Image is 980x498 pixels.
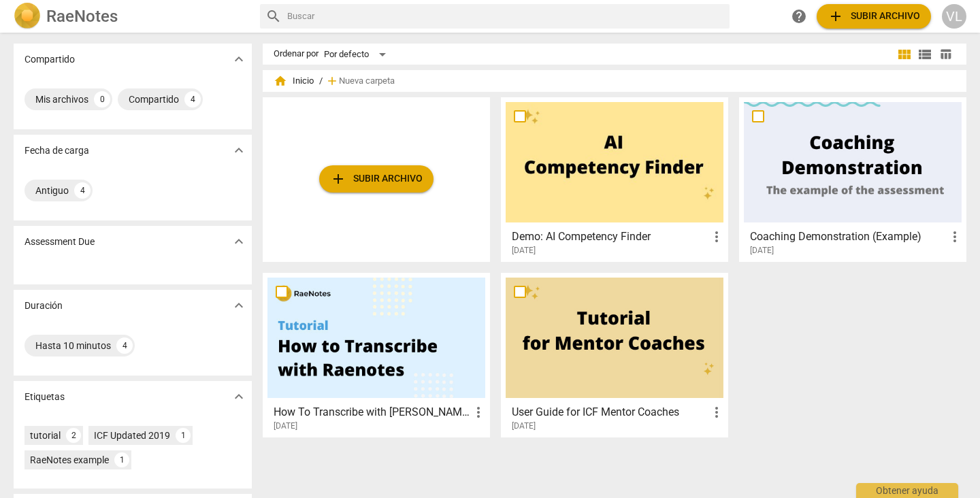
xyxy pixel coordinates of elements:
[791,8,807,24] span: help
[512,229,708,245] h3: Demo: AI Competency Finder
[470,404,487,420] span: more_vert
[750,245,774,256] span: [DATE]
[512,245,536,256] span: [DATE]
[828,8,844,24] span: add
[184,91,201,107] div: 4
[229,231,249,252] button: Mostrar más
[330,171,423,187] span: Subir archivo
[35,184,69,197] div: Antiguo
[114,452,129,467] div: 1
[229,140,249,161] button: Mostrar más
[319,76,323,86] span: /
[24,299,63,313] p: Duración
[274,49,318,59] div: Ordenar por
[817,4,931,29] button: Subir
[896,46,913,63] span: view_module
[325,74,339,88] span: add
[116,337,133,354] div: 4
[231,142,247,159] span: expand_more
[339,76,395,86] span: Nueva carpeta
[708,229,725,245] span: more_vert
[744,102,962,256] a: Coaching Demonstration (Example)[DATE]
[947,229,963,245] span: more_vert
[274,74,314,88] span: Inicio
[94,91,110,107] div: 0
[917,46,933,63] span: view_list
[828,8,920,24] span: Subir archivo
[231,297,247,314] span: expand_more
[512,420,536,432] span: [DATE]
[265,8,282,24] span: search
[512,404,708,420] h3: User Guide for ICF Mentor Coaches
[274,404,470,420] h3: How To Transcribe with RaeNotes
[66,428,81,443] div: 2
[942,4,966,29] button: VL
[267,278,485,431] a: How To Transcribe with [PERSON_NAME][DATE]
[229,295,249,316] button: Mostrar más
[14,3,41,30] img: Logo
[894,44,915,65] button: Cuadrícula
[324,44,391,65] div: Por defecto
[231,51,247,67] span: expand_more
[231,388,247,405] span: expand_more
[74,182,91,199] div: 4
[30,453,109,467] div: RaeNotes example
[14,3,249,30] a: LogoRaeNotes
[287,5,724,27] input: Buscar
[94,429,170,442] div: ICF Updated 2019
[274,420,297,432] span: [DATE]
[24,390,65,404] p: Etiquetas
[176,428,191,443] div: 1
[750,229,947,245] h3: Coaching Demonstration (Example)
[915,44,935,65] button: Lista
[319,165,434,193] button: Subir
[708,404,725,420] span: more_vert
[229,49,249,69] button: Mostrar más
[939,48,952,61] span: table_chart
[274,74,287,88] span: home
[231,233,247,250] span: expand_more
[506,102,723,256] a: Demo: AI Competency Finder[DATE]
[129,93,179,106] div: Compartido
[935,44,955,65] button: Tabla
[24,52,75,67] p: Compartido
[35,93,88,106] div: Mis archivos
[506,278,723,431] a: User Guide for ICF Mentor Coaches[DATE]
[30,429,61,442] div: tutorial
[24,144,89,158] p: Fecha de carga
[35,339,111,352] div: Hasta 10 minutos
[24,235,95,249] p: Assessment Due
[330,171,346,187] span: add
[229,386,249,407] button: Mostrar más
[856,483,958,498] div: Obtener ayuda
[46,7,118,26] h2: RaeNotes
[787,4,811,29] a: Obtener ayuda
